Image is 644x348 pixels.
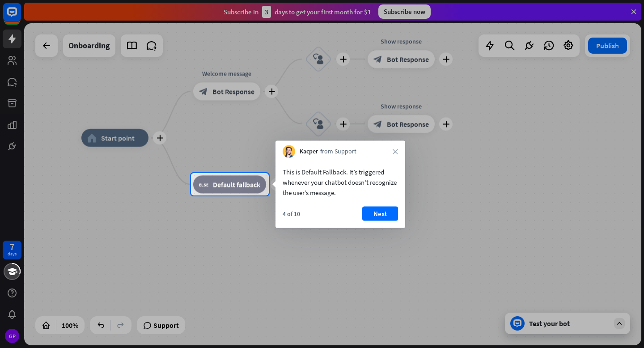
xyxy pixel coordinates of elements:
[213,180,260,189] span: Default fallback
[283,167,398,198] div: This is Default Fallback. It’s triggered whenever your chatbot doesn't recognize the user’s message.
[393,149,398,154] i: close
[199,180,208,189] i: block_fallback
[300,147,318,156] span: Kacper
[7,4,34,30] button: Open LiveChat chat widget
[283,210,300,218] div: 4 of 10
[320,147,356,156] span: from Support
[362,207,398,221] button: Next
